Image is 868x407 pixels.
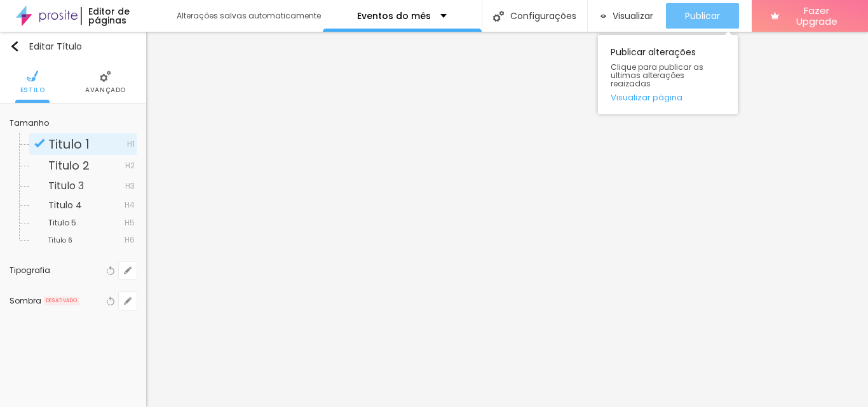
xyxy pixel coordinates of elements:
[146,32,868,407] iframe: Editor
[48,135,90,153] span: Titulo 1
[81,7,164,25] div: Editor de páginas
[611,63,725,88] span: Clique para publicar as ultimas alterações reaizadas
[48,199,82,211] span: Titulo 4
[357,11,431,20] p: Eventos do mês
[44,297,79,305] span: DESATIVADO
[48,217,76,228] span: Titulo 5
[48,157,90,173] span: Titulo 2
[10,41,82,51] div: Editar Título
[10,41,20,51] img: Icone
[10,297,41,305] div: Sombra
[600,11,606,22] img: view-1.svg
[10,267,104,274] div: Tipografia
[34,138,45,149] img: Icone
[127,140,135,148] span: H1
[125,219,135,227] span: H5
[125,201,135,209] span: H4
[125,182,135,190] span: H3
[598,35,738,114] div: Publicar alterações
[666,3,739,29] button: Publicar
[85,87,126,93] span: Avançado
[685,11,720,21] span: Publicar
[48,178,84,193] span: Titulo 3
[784,5,849,27] span: Fazer Upgrade
[27,70,38,82] img: Icone
[48,236,72,245] span: Titulo 6
[100,70,111,82] img: Icone
[10,119,137,127] div: Tamanho
[493,11,504,22] img: Icone
[588,3,666,29] button: Visualizar
[177,12,323,20] div: Alterações salvas automaticamente
[613,11,653,21] span: Visualizar
[125,236,135,244] span: H6
[611,93,725,102] a: Visualizar página
[20,87,45,93] span: Estilo
[125,162,135,170] span: H2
